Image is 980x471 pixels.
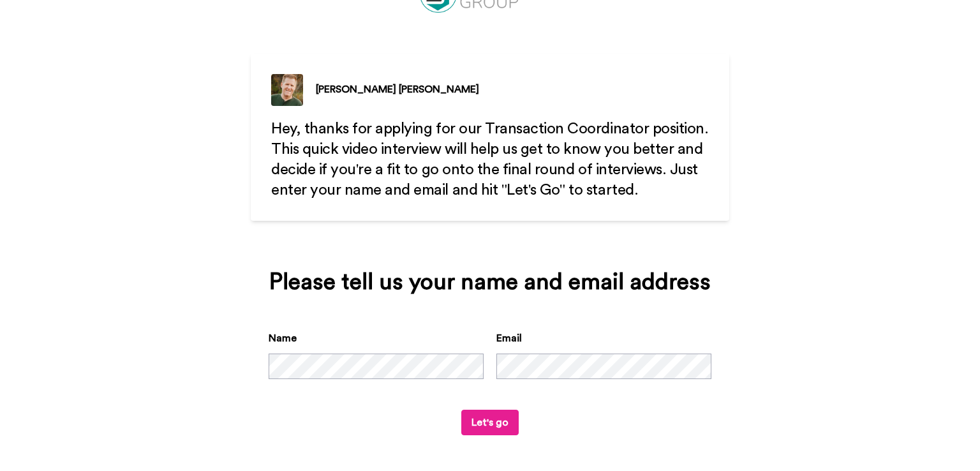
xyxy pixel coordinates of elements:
label: Email [496,331,522,346]
div: Please tell us your name and email address [269,269,711,295]
button: Let's go [461,410,519,435]
label: Name [269,331,297,346]
span: Hey, thanks for applying for our Transaction Coordinator position. This quick video interview wil... [271,121,712,198]
div: [PERSON_NAME] [PERSON_NAME] [316,82,479,97]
